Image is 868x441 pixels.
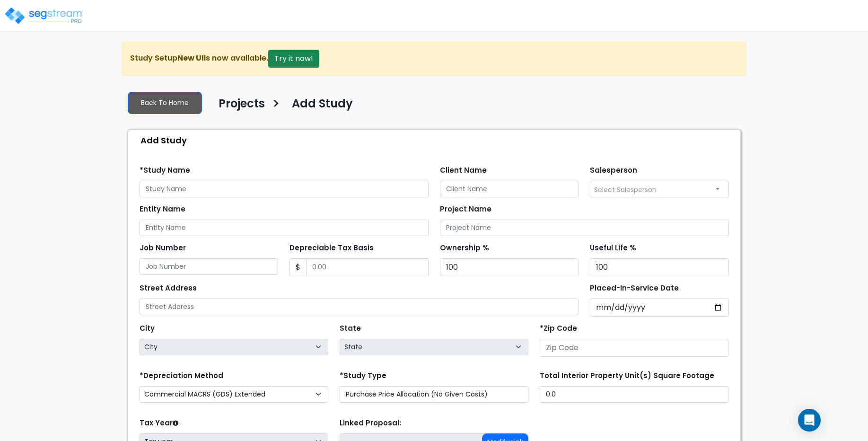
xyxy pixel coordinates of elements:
[140,283,197,294] label: Street Address
[590,243,636,254] label: Useful Life %
[140,204,185,215] label: Entity Name
[540,386,728,403] input: total square foot
[340,418,401,429] label: Linked Proposal:
[285,97,353,117] a: Add Study
[122,42,746,76] div: Study Setup is now available.
[140,165,190,176] label: *Study Name
[798,409,821,432] div: Open Intercom Messenger
[128,92,202,114] a: Back To Home
[540,323,577,334] label: *Zip Code
[140,299,579,315] input: Street Address
[540,339,728,357] input: Zip Code
[219,97,265,113] h4: Projects
[289,258,307,276] span: $
[289,243,374,254] label: Depreciable Tax Basis
[440,204,491,215] label: Project Name
[440,181,579,197] input: Client Name
[140,418,178,429] label: Tax Year
[177,53,204,63] strong: New UI
[440,243,489,254] label: Ownership %
[140,243,186,254] label: Job Number
[440,258,579,276] input: Ownership %
[340,323,361,334] label: State
[211,97,265,117] a: Projects
[4,6,84,25] img: logo_pro_r.png
[140,370,223,381] label: *Depreciation Method
[594,185,657,194] span: Select Salesperson
[340,370,386,381] label: *Study Type
[292,97,353,113] h4: Add Study
[133,130,740,150] div: Add Study
[268,50,319,68] button: Try it now!
[140,220,429,236] input: Entity Name
[540,370,714,381] label: Total Interior Property Unit(s) Square Footage
[440,220,729,236] input: Project Name
[140,323,155,334] label: City
[590,165,637,176] label: Salesperson
[590,283,679,294] label: Placed-In-Service Date
[140,181,429,197] input: Study Name
[440,165,487,176] label: Client Name
[590,258,729,276] input: Useful Life %
[272,96,280,115] h3: >
[306,258,429,276] input: 0.00
[140,258,279,275] input: Job Number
